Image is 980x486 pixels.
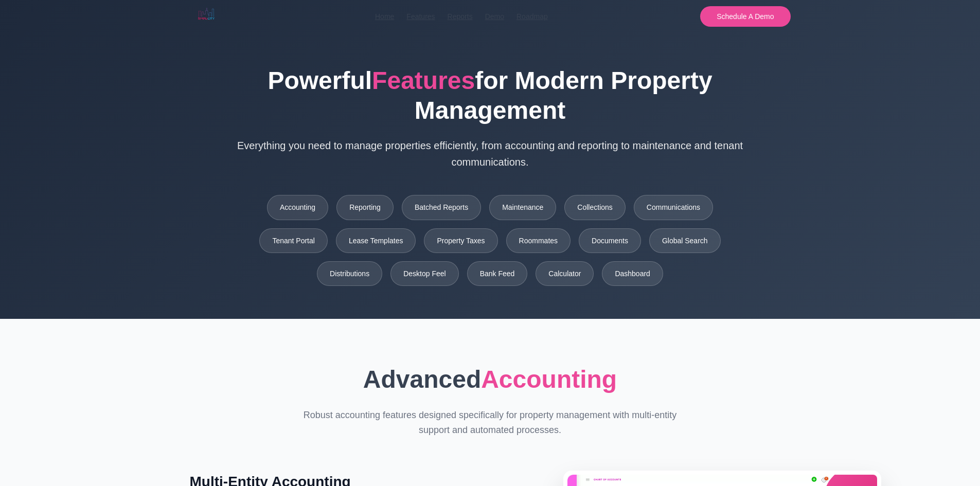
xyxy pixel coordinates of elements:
span: Accounting [481,366,617,393]
a: Lease Templates [336,228,416,253]
span: Features [372,67,475,94]
a: Roadmap [516,11,548,22]
a: Roommates [506,228,571,253]
h2: Advanced [190,360,791,400]
p: Robust accounting features designed specifically for property management with multi-entity suppor... [293,408,688,438]
a: Dashboard [602,261,663,286]
a: Features [406,11,435,22]
img: Simplicity Logo [190,2,223,27]
a: Maintenance [489,195,556,220]
a: Home [375,11,394,22]
a: Accounting [267,195,328,220]
a: Property Taxes [424,228,497,253]
a: Batched Reports [402,195,481,220]
a: Tenant Portal [259,228,328,253]
p: Everything you need to manage properties efficiently, from accounting and reporting to maintenanc... [233,137,747,170]
a: Documents [579,228,641,253]
a: Communications [634,195,713,220]
a: Calculator [536,261,594,286]
h1: Powerful for Modern Property Management [233,66,747,125]
a: Collections [564,195,625,220]
a: Desktop Feel [390,261,458,286]
button: Schedule A Demo [700,6,790,27]
a: Reporting [336,195,394,220]
a: Reports [448,11,473,22]
a: Bank Feed [467,261,528,286]
a: Demo [485,11,504,22]
a: Distributions [317,261,382,286]
a: Global Search [649,228,721,253]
